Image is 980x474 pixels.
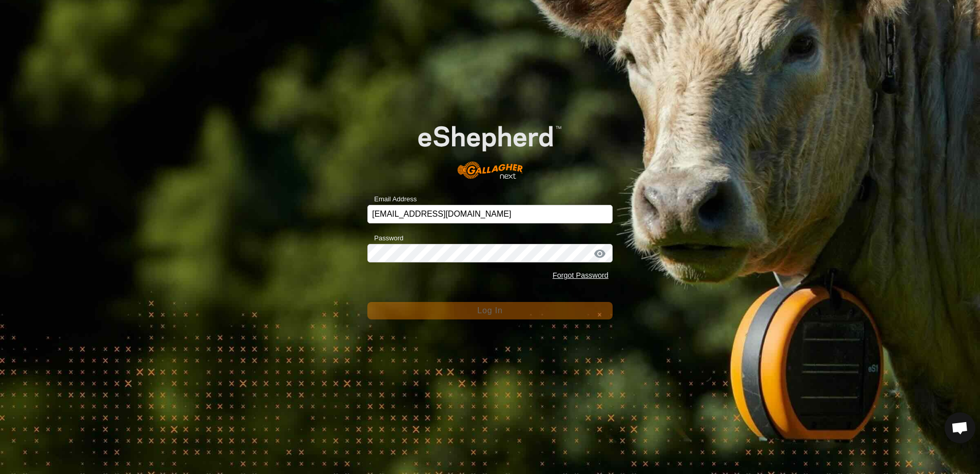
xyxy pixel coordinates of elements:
[367,194,417,204] label: Email Address
[367,205,613,223] input: Email Address
[477,306,502,315] span: Log In
[367,233,403,243] label: Password
[367,302,613,319] button: Log In
[553,271,609,279] a: Forgot Password
[945,412,975,443] a: Open chat
[392,105,588,189] img: E-shepherd Logo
